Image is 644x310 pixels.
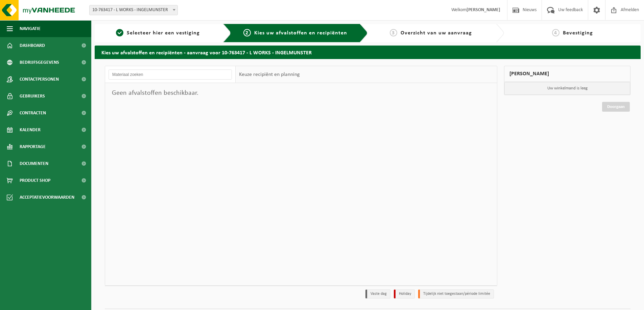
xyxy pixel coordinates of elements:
span: Overzicht van uw aanvraag [401,30,472,36]
span: Kalender [20,121,41,138]
li: Vaste dag [365,289,390,299]
span: Bevestiging [563,30,593,36]
strong: [PERSON_NAME] [467,7,500,12]
span: Dashboard [20,37,45,54]
a: Doorgaan [602,102,630,112]
div: Geen afvalstoffen beschikbaar. [105,83,236,103]
span: 1 [116,29,123,36]
span: Navigatie [20,20,41,37]
div: [PERSON_NAME] [504,66,630,82]
span: Product Shop [20,172,50,189]
span: Gebruikers [20,88,45,105]
span: 10-763417 - L WORKS - INGELMUNSTER [89,5,178,15]
input: Materiaal zoeken [109,69,232,80]
h2: Kies uw afvalstoffen en recipiënten - aanvraag voor 10-763417 - L WORKS - INGELMUNSTER [95,46,641,59]
span: 3 [390,29,397,36]
span: Selecteer hier een vestiging [127,30,200,36]
li: Tijdelijk niet toegestaan/période limitée [418,289,494,299]
span: Kies uw afvalstoffen en recipiënten [254,30,347,36]
a: 1Selecteer hier een vestiging [98,29,218,37]
span: Acceptatievoorwaarden [20,189,74,206]
span: Bedrijfsgegevens [20,54,59,71]
span: Contracten [20,105,46,121]
div: Keuze recipiënt en planning [236,66,303,83]
span: Contactpersonen [20,71,59,88]
p: Uw winkelmand is leeg [504,82,630,95]
span: Documenten [20,155,48,172]
span: 2 [243,29,251,36]
span: Rapportage [20,138,46,155]
span: 10-763417 - L WORKS - INGELMUNSTER [90,5,177,15]
li: Holiday [394,289,415,299]
span: 4 [552,29,559,36]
